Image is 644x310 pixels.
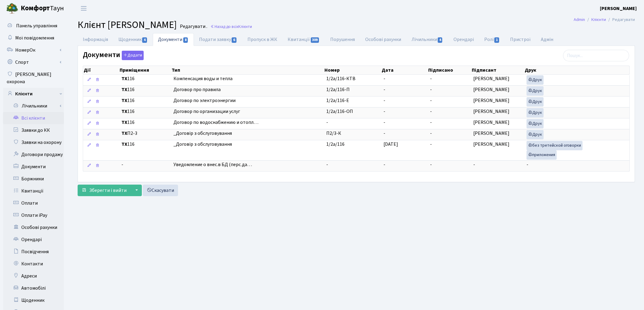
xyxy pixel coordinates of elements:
th: Приміщення [119,66,171,74]
span: 4 [142,37,147,43]
a: Друк [527,108,544,118]
span: [PERSON_NAME] [473,130,509,137]
span: Таун [21,3,64,14]
a: Назад до всіхКлієнти [210,24,252,29]
li: Редагувати [606,16,635,23]
span: Мої повідомлення [15,35,54,41]
span: П2-3 [121,130,169,137]
span: [PERSON_NAME] [473,108,509,115]
span: 6 [232,37,236,43]
a: Оплати iPay [3,209,64,221]
b: ТХ [121,108,127,115]
a: Пропуск в ЖК [242,33,282,46]
span: 1/2а/116-П [326,86,350,93]
img: logo.png [6,2,18,15]
th: Дата [381,66,428,74]
span: Договор про правила [173,86,321,93]
a: Заявки до КК [3,124,64,136]
a: Друк [527,97,544,107]
span: _Договір з обслуговування [173,141,321,148]
span: 116 [121,119,169,126]
a: Друк [527,130,544,139]
a: НомерОк [3,44,64,56]
a: Орендарі [448,33,479,46]
span: Компенсация воды и тепла [173,75,321,82]
input: Пошук... [563,50,629,61]
a: Щоденник [3,294,64,306]
span: - [383,119,385,126]
th: Тип [171,66,324,74]
th: Підписано [428,66,471,74]
span: 116 [121,86,169,93]
a: Порушення [325,33,360,46]
a: Пристрої [505,33,536,46]
a: Автомобілі [3,282,64,294]
a: Друк [527,119,544,128]
a: Боржники [3,173,64,185]
span: 1/2а/116-Е [326,97,349,104]
span: Клієнти [238,24,252,29]
span: Договор по водоснабжению и отопл… [173,119,321,126]
nav: breadcrumb [565,13,644,26]
span: П2/3-К [326,130,341,137]
a: Квитанції [3,185,64,197]
span: - [473,161,475,168]
a: Особові рахунки [3,221,64,233]
button: Зберегти і вийти [78,185,131,196]
span: [PERSON_NAME] [473,97,509,104]
a: Всі клієнти [3,112,64,124]
a: Орендарі [3,233,64,246]
span: [PERSON_NAME] [473,75,509,82]
a: Адреси [3,270,64,282]
b: ТХ [121,86,127,93]
span: - [121,161,169,168]
a: Панель управління [3,20,64,32]
span: Клієнт [PERSON_NAME] [78,18,177,32]
span: - [430,108,432,115]
a: [PERSON_NAME] охорона [3,68,64,88]
a: Особові рахунки [360,33,406,46]
a: Admin [574,16,585,23]
a: Посвідчення [3,246,64,258]
a: Клієнти [3,88,64,100]
a: Мої повідомлення [3,32,64,44]
a: Адмін [536,33,558,46]
span: Зберегти і вийти [89,187,127,194]
a: приложения [527,150,557,160]
span: - [430,86,432,93]
span: - [383,161,385,168]
span: Договор по организации услуг [173,108,321,115]
b: Комфорт [21,3,50,13]
b: [PERSON_NAME] [600,5,637,12]
a: Лічильники [7,100,64,112]
span: - [326,119,328,126]
span: 116 [121,75,169,82]
th: Дії [83,66,119,74]
a: Спорт [3,56,64,68]
b: ТХ [121,75,127,82]
span: 1/2а/116 [326,141,345,148]
span: 1 [494,37,499,43]
a: Контакти [3,258,64,270]
b: ТХ [121,130,127,137]
button: Документи [122,51,144,60]
a: Клієнти [591,16,606,23]
a: Щоденник [113,33,153,46]
span: [DATE] [383,141,398,148]
a: Друк [527,86,544,96]
label: Документи [83,51,144,60]
span: 116 [121,108,169,115]
a: Договори продажу [3,148,64,161]
a: Інформація [78,33,113,46]
a: Додати [120,50,144,60]
span: - [430,141,432,148]
span: - [430,161,432,168]
b: ТХ [121,141,127,148]
span: - [383,97,385,104]
span: - [430,119,432,126]
a: Лічильники [406,33,448,46]
span: 309 [311,37,319,43]
span: - [430,97,432,104]
span: 8 [183,37,188,43]
th: Номер [324,66,381,74]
